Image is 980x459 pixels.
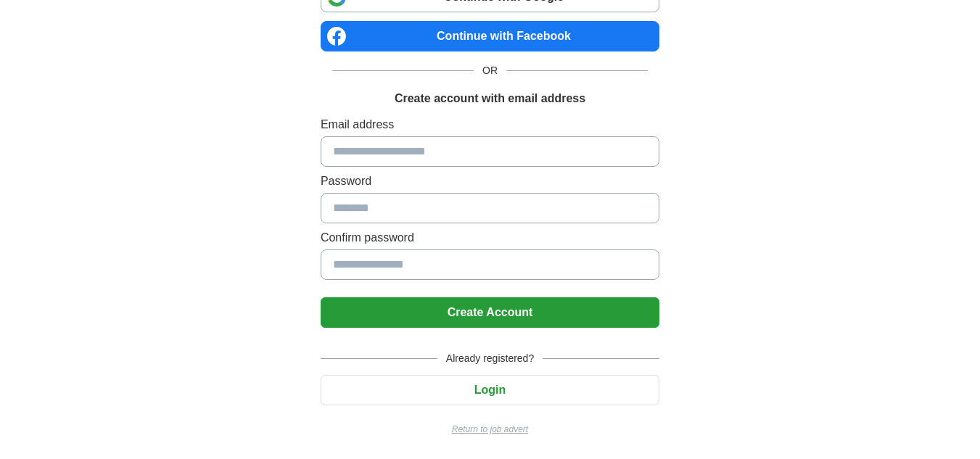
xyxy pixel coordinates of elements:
h1: Create account with email address [395,90,585,107]
a: Continue with Facebook [321,21,659,51]
label: Email address [321,116,659,133]
a: Login [321,384,659,396]
button: Create Account [321,297,659,328]
label: Password [321,173,659,190]
span: OR [474,63,506,78]
label: Confirm password [321,229,659,247]
span: Already registered? [437,351,543,366]
a: Return to job advert [321,423,659,436]
button: Login [321,375,659,405]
